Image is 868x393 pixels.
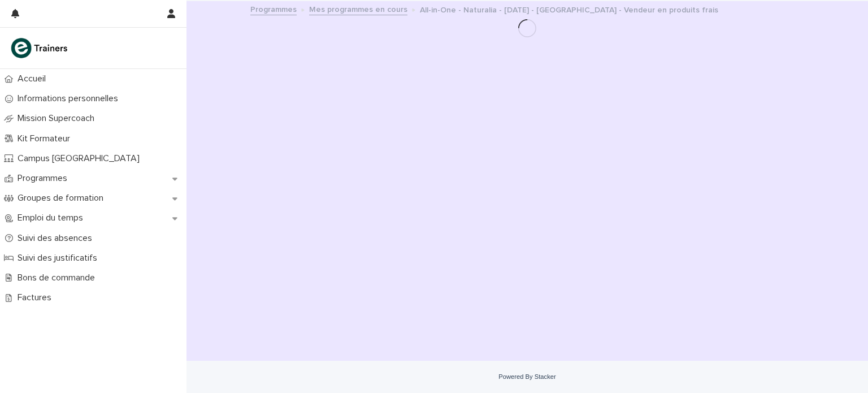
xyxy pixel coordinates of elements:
a: Powered By Stacker [498,373,555,380]
a: Programmes [250,2,297,15]
p: Programmes [13,173,76,184]
p: Suivi des absences [13,233,101,244]
p: Groupes de formation [13,193,112,204]
p: Kit Formateur [13,133,79,144]
p: Bons de commande [13,273,104,283]
img: K0CqGN7SDeD6s4JG8KQk [9,37,71,59]
p: All-in-One - Naturalia - [DATE] - [GEOGRAPHIC_DATA] - Vendeur en produits frais [420,3,718,15]
p: Emploi du temps [13,213,92,223]
p: Mission Supercoach [13,113,103,124]
p: Factures [13,292,60,303]
p: Informations personnelles [13,93,127,104]
p: Campus [GEOGRAPHIC_DATA] [13,153,149,164]
p: Accueil [13,74,55,84]
a: Mes programmes en cours [309,2,407,15]
p: Suivi des justificatifs [13,253,106,264]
